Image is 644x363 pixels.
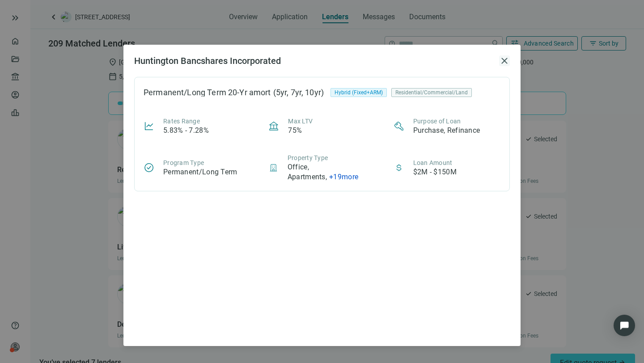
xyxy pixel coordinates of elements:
div: Residential/Commercial/Land [391,88,472,97]
article: Permanent/Long Term [163,167,237,177]
span: Purpose of Loan [413,118,461,125]
article: 5.83% - 7.28% [163,126,209,135]
span: Max LTV [288,118,313,125]
div: Open Intercom Messenger [614,315,635,336]
span: Office, Apartments , [288,163,327,181]
article: Purchase, Refinance [413,126,480,135]
div: Permanent/Long Term 20-Yr amort [144,88,271,97]
article: $2M - $150M [413,167,457,177]
span: Hybrid (Fixed+ARM) [335,88,383,97]
span: Rates Range [163,118,200,125]
h2: Huntington Bancshares Incorporated [134,55,496,66]
article: 75% [288,126,302,135]
div: (5yr, 7yr, 10yr) [271,86,330,99]
button: close [499,55,510,66]
span: Loan Amount [413,159,453,166]
span: Property Type [288,154,328,161]
span: Program Type [163,159,204,166]
span: + 19 more [329,173,358,181]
